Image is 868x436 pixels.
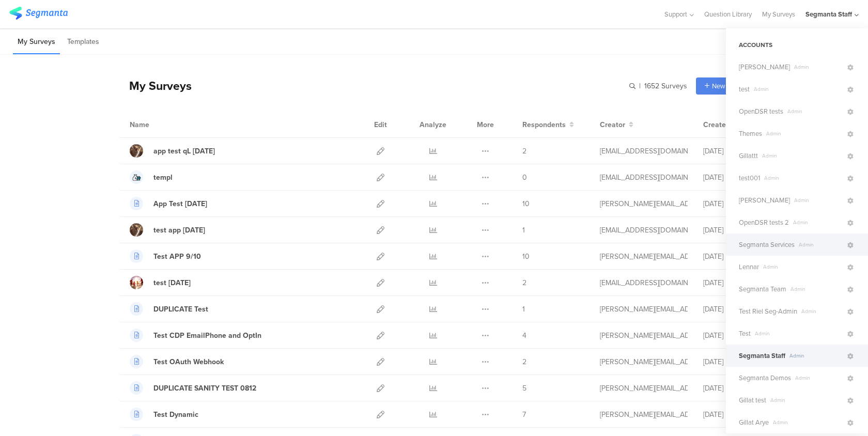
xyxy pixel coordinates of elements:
[790,63,846,71] span: Admin
[63,30,104,54] li: Templates
[789,219,846,226] span: Admin
[791,374,846,382] span: Admin
[153,198,207,209] div: App Test 9.10.25
[522,119,566,130] span: Respondents
[739,262,759,272] span: Lennar
[522,383,526,394] span: 5
[130,355,224,368] a: Test OAuth Webhook
[600,172,688,183] div: eliran@segmanta.com
[130,302,208,316] a: DUPLICATE Test
[153,409,198,420] div: Test Dynamic
[522,304,525,315] span: 1
[153,251,201,262] div: Test APP 9/10
[739,195,790,205] span: Gillat Segmanta
[739,417,769,427] span: Gillat Arye
[759,263,846,271] span: Admin
[739,106,783,116] span: OpenDSR tests
[153,172,173,183] div: templ
[474,112,497,137] div: More
[130,223,205,237] a: test app [DATE]
[739,351,785,361] span: Segmanta Staff
[644,81,687,91] span: 1652 Surveys
[600,119,633,130] button: Creator
[805,9,852,19] div: Segmanta Staff
[703,146,765,157] div: [DATE]
[739,62,790,72] span: Dedi Sharabi
[153,225,205,236] div: test app 10 sep 25
[790,196,846,204] span: Admin
[600,225,688,236] div: eliran@segmanta.com
[522,251,530,262] span: 10
[703,172,765,183] div: [DATE]
[522,330,526,341] span: 4
[522,119,574,130] button: Respondents
[726,36,868,54] div: ACCOUNTS
[703,225,765,236] div: [DATE]
[766,396,846,404] span: Admin
[703,356,765,367] div: [DATE]
[783,107,846,115] span: Admin
[600,356,688,367] div: riel@segmanta.com
[664,9,687,19] span: Support
[600,304,688,315] div: riel@segmanta.com
[703,409,765,420] div: [DATE]
[153,277,191,288] div: test 9.10.25
[417,112,448,137] div: Analyze
[703,198,765,209] div: [DATE]
[795,241,846,248] span: Admin
[703,330,765,341] div: [DATE]
[153,304,208,315] div: DUPLICATE Test
[153,330,261,341] div: Test CDP EmailPhone and OptIn
[739,395,766,405] span: Gillat test
[522,356,526,367] span: 2
[739,284,786,294] span: Segmanta Team
[760,174,846,182] span: Admin
[739,217,789,227] span: OpenDSR tests 2
[600,383,688,394] div: raymund@segmanta.com
[130,144,215,158] a: app test qL [DATE]
[600,119,625,130] span: Creator
[703,251,765,262] div: [DATE]
[739,240,795,250] span: Segmanta Services
[130,276,191,289] a: test [DATE]
[739,151,758,161] span: Gillattt
[600,277,688,288] div: channelle@segmanta.com
[9,7,68,20] img: segmanta logo
[130,381,256,395] a: DUPLICATE SANITY TEST 0812
[13,30,60,54] li: My Surveys
[130,408,198,421] a: Test Dynamic
[522,172,527,183] span: 0
[703,119,730,130] span: Created
[600,409,688,420] div: raymund@segmanta.com
[739,173,760,183] span: test001
[130,329,261,342] a: Test CDP EmailPhone and OptIn
[739,129,762,138] span: Themes
[739,373,791,383] span: Segmanta Demos
[638,81,642,91] span: |
[797,307,846,315] span: Admin
[703,119,738,130] button: Created
[153,383,256,394] div: DUPLICATE SANITY TEST 0812
[762,130,846,137] span: Admin
[758,152,846,160] span: Admin
[369,112,392,137] div: Edit
[153,146,215,157] div: app test qL wed 10 sep
[522,146,526,157] span: 2
[600,330,688,341] div: riel@segmanta.com
[130,170,173,184] a: templ
[703,383,765,394] div: [DATE]
[739,329,751,338] span: Test
[739,306,797,316] span: Test Riel Seg-Admin
[130,197,207,210] a: App Test [DATE]
[522,409,526,420] span: 7
[600,146,688,157] div: eliran@segmanta.com
[703,304,765,315] div: [DATE]
[522,198,530,209] span: 10
[785,352,846,360] span: Admin
[600,251,688,262] div: raymund@segmanta.com
[130,250,201,263] a: Test APP 9/10
[751,330,846,337] span: Admin
[119,77,192,95] div: My Surveys
[786,285,846,293] span: Admin
[130,119,192,130] div: Name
